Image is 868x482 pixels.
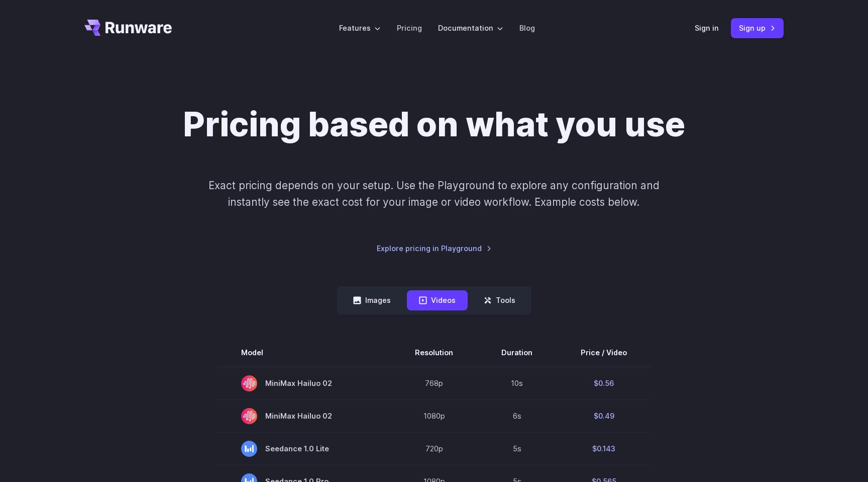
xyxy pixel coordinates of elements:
td: 5s [477,432,557,465]
span: MiniMax Hailuo 02 [241,375,367,391]
span: MiniMax Hailuo 02 [241,408,367,424]
button: Images [341,290,403,310]
td: $0.49 [557,399,651,432]
p: Exact pricing depends on your setup. Use the Playground to explore any configuration and instantl... [189,177,679,211]
td: 10s [477,367,557,400]
label: Documentation [438,22,503,34]
th: Resolution [391,339,477,367]
td: $0.143 [557,432,651,465]
td: 720p [391,432,477,465]
th: Duration [477,339,557,367]
td: 6s [477,399,557,432]
a: Blog [519,22,535,34]
h1: Pricing based on what you use [183,105,685,145]
a: Explore pricing in Playground [377,243,492,254]
a: Go to / [84,20,172,36]
th: Model [217,339,391,367]
button: Tools [472,290,527,310]
button: Videos [407,290,468,310]
td: 1080p [391,399,477,432]
a: Sign in [695,22,719,34]
a: Sign up [731,18,784,38]
span: Seedance 1.0 Lite [241,441,367,457]
th: Price / Video [557,339,651,367]
td: $0.56 [557,367,651,400]
a: Pricing [397,22,422,34]
td: 768p [391,367,477,400]
label: Features [339,22,381,34]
